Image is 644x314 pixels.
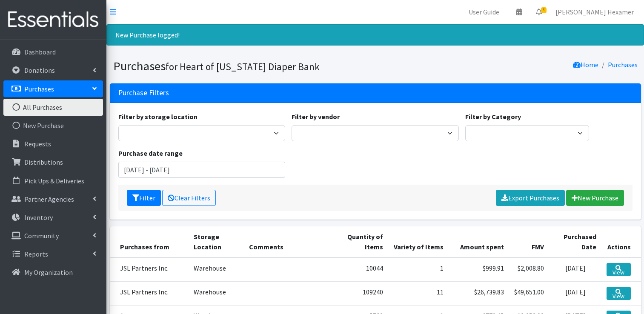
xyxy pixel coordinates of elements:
td: JSL Partners Inc. [110,257,189,282]
p: Distributions [24,158,63,166]
td: [DATE] [549,281,601,305]
a: Partner Agencies [3,191,103,208]
a: Requests [3,135,103,152]
a: New Purchase [566,190,624,206]
a: 3 [529,3,549,20]
h3: Purchase Filters [118,88,169,97]
td: $2,008.80 [509,257,549,282]
label: Filter by Category [465,111,521,122]
td: 11 [388,281,449,305]
a: My Organization [3,264,103,281]
td: Warehouse [189,281,244,305]
th: Quantity of Items [335,226,388,257]
p: My Organization [24,268,73,277]
td: 109240 [335,281,388,305]
a: Donations [3,62,103,79]
a: Distributions [3,154,103,171]
a: Purchases [608,60,638,69]
a: Purchases [3,80,103,97]
th: Variety of Items [388,226,449,257]
td: $26,739.83 [449,281,509,305]
a: Export Purchases [496,190,565,206]
th: Purchased Date [549,226,601,257]
a: View [607,287,630,300]
small: for Heart of [US_STATE] Diaper Bank [166,60,320,73]
th: Storage Location [189,226,244,257]
div: New Purchase logged! [106,24,644,46]
img: HumanEssentials [3,6,103,34]
p: Requests [24,140,51,148]
p: Pick Ups & Deliveries [24,177,84,185]
p: Inventory [24,213,53,222]
p: Purchases [24,85,54,93]
th: Actions [601,226,641,257]
a: [PERSON_NAME] Hexamer [549,3,641,20]
a: New Purchase [3,117,103,134]
a: Home [573,60,598,69]
td: $49,651.00 [509,281,549,305]
a: Dashboard [3,43,103,60]
a: Community [3,227,103,244]
a: Inventory [3,209,103,226]
label: Filter by storage location [118,111,197,122]
td: [DATE] [549,257,601,282]
input: January 1, 2011 - December 31, 2011 [118,162,286,178]
td: Warehouse [189,257,244,282]
button: Filter [127,190,161,206]
span: 3 [541,7,547,13]
p: Partner Agencies [24,195,74,203]
label: Purchase date range [118,148,183,158]
th: FMV [509,226,549,257]
th: Amount spent [449,226,509,257]
td: 10044 [335,257,388,282]
label: Filter by vendor [292,111,340,122]
a: Reports [3,245,103,263]
td: $999.91 [449,257,509,282]
td: 1 [388,257,449,282]
h1: Purchases [113,59,372,74]
p: Donations [24,66,55,74]
a: User Guide [462,3,506,20]
a: View [607,263,630,276]
th: Comments [244,226,334,257]
a: Clear Filters [162,190,216,206]
p: Community [24,231,59,240]
p: Dashboard [24,48,56,56]
th: Purchases from [110,226,189,257]
td: JSL Partners Inc. [110,281,189,305]
a: All Purchases [3,99,103,116]
p: Reports [24,250,48,258]
a: Pick Ups & Deliveries [3,172,103,189]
